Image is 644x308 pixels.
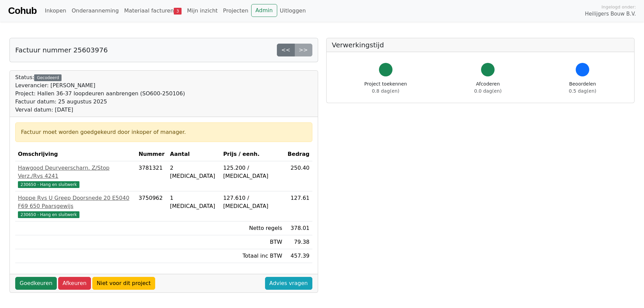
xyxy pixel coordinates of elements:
a: Mijn inzicht [184,4,220,18]
a: Afkeuren [58,277,91,290]
th: Prijs / eenh. [220,147,285,161]
td: 127.61 [285,191,312,221]
div: 127.610 / [MEDICAL_DATA] [223,194,282,210]
th: Omschrijving [15,147,136,161]
th: Aantal [167,147,220,161]
td: 378.01 [285,221,312,235]
span: Ingelogd onder: [601,4,636,10]
td: 3781321 [136,161,167,191]
th: Bedrag [285,147,312,161]
div: Factuur datum: 25 augustus 2025 [15,98,185,106]
h5: Verwerkingstijd [332,41,629,49]
span: Heilijgers Bouw B.V. [585,10,636,18]
div: Hoppe Rvs U Greep Doorsnede 20 E5040 F69 650 Paarsgewijs [18,194,133,210]
span: 230650 - Hang en sluitwerk [18,211,79,218]
a: Onderaanneming [69,4,121,18]
span: 0.8 dag(en) [372,88,399,94]
div: Verval datum: [DATE] [15,106,185,114]
span: 3 [174,8,182,15]
div: 1 [MEDICAL_DATA] [170,194,218,210]
a: Inkopen [42,4,69,18]
td: 79.38 [285,235,312,249]
a: Admin [251,4,277,17]
a: Advies vragen [265,277,312,290]
div: Hawgood Deurveerscharn. Z/Stop Verz./Rvs 4241 [18,164,133,180]
a: Materiaal facturen3 [121,4,184,18]
h5: Factuur nummer 25603976 [15,46,108,54]
div: 125.200 / [MEDICAL_DATA] [223,164,282,180]
div: Project: Hallen 36-37 loopdeuren aanbrengen (SO600-250106) [15,90,185,98]
div: Status: [15,73,185,114]
a: Projecten [220,4,251,18]
div: Project toekennen [364,80,407,95]
a: Hoppe Rvs U Greep Doorsnede 20 E5040 F69 650 Paarsgewijs230650 - Hang en sluitwerk [18,194,133,218]
span: 0.5 dag(en) [569,88,596,94]
td: 3750962 [136,191,167,221]
td: 457.39 [285,249,312,263]
a: Cohub [8,3,37,19]
div: Leverancier: [PERSON_NAME] [15,81,185,90]
div: 2 [MEDICAL_DATA] [170,164,218,180]
div: Factuur moet worden goedgekeurd door inkoper of manager. [21,128,307,136]
td: Netto regels [220,221,285,235]
div: Afcoderen [474,80,502,95]
td: Totaal inc BTW [220,249,285,263]
span: 230650 - Hang en sluitwerk [18,181,79,188]
td: BTW [220,235,285,249]
span: 0.0 dag(en) [474,88,502,94]
a: Uitloggen [277,4,309,18]
a: << [277,44,295,56]
div: Beoordelen [569,80,596,95]
a: Hawgood Deurveerscharn. Z/Stop Verz./Rvs 4241230650 - Hang en sluitwerk [18,164,133,188]
td: 250.40 [285,161,312,191]
a: Niet voor dit project [92,277,155,290]
div: Gecodeerd [34,74,62,81]
th: Nummer [136,147,167,161]
a: Goedkeuren [15,277,57,290]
